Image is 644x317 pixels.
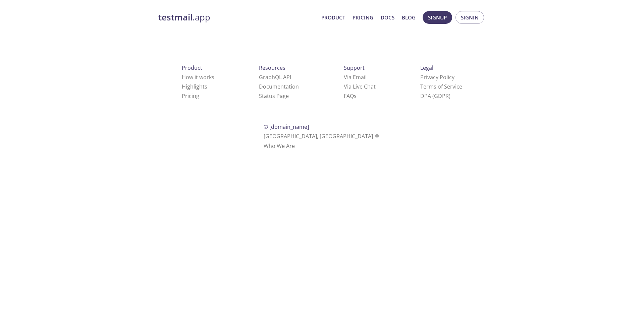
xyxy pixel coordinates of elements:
[420,83,462,90] a: Terms of Service
[420,92,450,100] a: DPA (GDPR)
[344,64,365,71] span: Support
[264,123,309,130] span: © [DOMAIN_NAME]
[264,142,295,150] a: Who We Are
[420,64,433,71] span: Legal
[402,13,416,22] a: Blog
[353,13,373,22] a: Pricing
[461,13,479,22] span: Signin
[344,73,367,81] a: Via Email
[259,92,289,100] a: Status Page
[264,133,381,140] span: [GEOGRAPHIC_DATA], [GEOGRAPHIC_DATA]
[259,73,291,81] a: GraphQL API
[182,64,202,71] span: Product
[182,73,214,81] a: How it works
[182,92,199,100] a: Pricing
[158,12,316,23] a: testmail.app
[354,92,357,100] span: s
[423,11,452,24] button: Signup
[321,13,345,22] a: Product
[428,13,447,22] span: Signup
[182,83,207,90] a: Highlights
[420,73,454,81] a: Privacy Policy
[259,64,285,71] span: Resources
[455,11,484,24] button: Signin
[344,92,357,100] a: FAQ
[381,13,394,22] a: Docs
[158,11,193,23] strong: testmail
[344,83,376,90] a: Via Live Chat
[259,83,299,90] a: Documentation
